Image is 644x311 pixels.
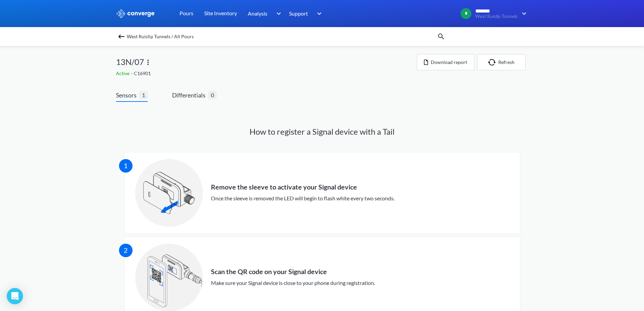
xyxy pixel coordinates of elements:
img: backspace.svg [117,32,125,41]
img: icon-file.svg [424,60,428,65]
span: 13N/07 [116,55,144,68]
span: 1 [139,91,148,99]
span: Active [116,70,131,76]
h1: How to register a Signal device with a Tail [116,126,528,137]
div: 1 [119,159,133,173]
span: West Ruislip Tunnels [475,14,518,19]
span: Sensors [116,90,139,100]
span: Differentials [172,90,208,100]
button: Refresh [477,54,526,70]
div: Open Intercom Messenger [7,288,23,304]
img: icon-search.svg [437,32,445,41]
div: Once the sleeve is removed the LED will begin to flash white every two seconds. [211,194,395,202]
img: logo_ewhite.svg [116,9,155,18]
span: - [131,70,134,76]
div: C16901 [116,70,417,77]
img: downArrow.svg [272,9,283,18]
img: icon-refresh.svg [488,59,498,66]
img: downArrow.svg [518,9,528,18]
img: more.svg [144,58,152,66]
span: West Ruislip Tunnels / All Pours [127,32,194,41]
span: Support [289,9,308,18]
img: downArrow.svg [313,9,324,18]
div: Make sure your Signal device is close to your phone during registration. [211,279,375,287]
span: 0 [208,91,217,99]
button: Download report [417,54,474,70]
div: Scan the QR code on your Signal device [211,268,375,276]
div: Remove the sleeve to activate your Signal device [211,183,395,191]
div: 2 [119,244,133,257]
span: Analysis [248,9,267,18]
img: 1-signal-sleeve-removal-info@3x.png [135,159,203,227]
